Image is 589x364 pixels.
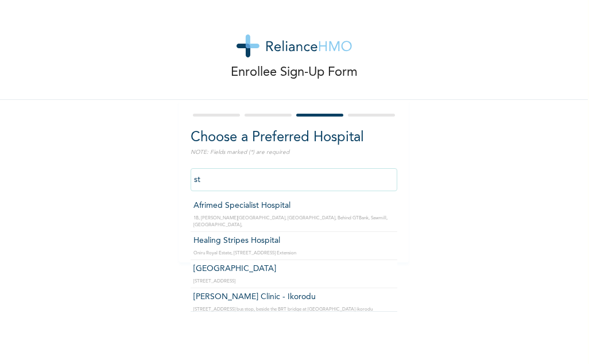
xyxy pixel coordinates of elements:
p: [PERSON_NAME] Clinic - Ikorodu [193,291,394,303]
p: NOTE: Fields marked (*) are required [191,148,397,157]
p: [GEOGRAPHIC_DATA] [193,263,394,275]
p: Oniru Royal Estate, [STREET_ADDRESS] Extension [193,250,394,257]
p: Healing Stripes Hospital [193,235,394,247]
p: Afrimed Specialist Hospital [193,200,394,212]
p: 1B, [PERSON_NAME][GEOGRAPHIC_DATA], [GEOGRAPHIC_DATA], Behind GTBank, Sawmill, [GEOGRAPHIC_DATA], [193,215,394,229]
h2: Choose a Preferred Hospital [191,127,397,148]
p: [STREET_ADDRESS] [193,278,394,285]
p: [STREET_ADDRESS] bus stop, beside the BRT bridge at [GEOGRAPHIC_DATA] ikorodu [193,306,394,313]
img: logo [237,34,352,57]
p: Enrollee Sign-Up Form [231,63,358,82]
input: Search by name, address or governorate [191,168,397,191]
